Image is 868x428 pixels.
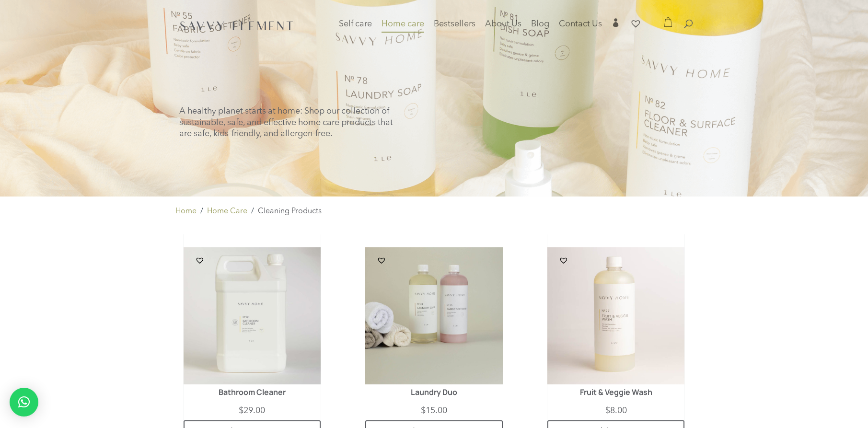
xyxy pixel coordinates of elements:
span: $ [239,406,243,415]
span: Blog [531,20,549,28]
span: / [251,205,254,218]
span: Cleaning Products [258,208,322,215]
p: A healthy planet starts at home: Shop our collection of sustainable, safe, and effective home car... [179,106,394,139]
span: About Us [485,20,521,28]
bdi: 8.00 [605,406,627,415]
a: Contact Us [559,21,602,34]
span:  [612,18,620,27]
a:  [612,18,620,34]
a: Blog [531,21,549,34]
span: Home Care [207,208,247,215]
img: SavvyElement [177,18,296,33]
span: Contact Us [559,20,602,28]
a: Bestsellers [434,21,475,34]
a: About Us [485,21,521,34]
bdi: 15.00 [421,406,447,415]
span: / [200,205,203,218]
img: Bathroom Cleaner [184,247,321,384]
a: Home [175,205,197,218]
span: Self care [339,20,372,28]
h1: Bathroom Cleaner [197,388,307,402]
a: Home Care [207,205,247,218]
h1: Laundry Duo [379,388,489,402]
a: Home care [382,21,424,40]
img: Laundry Duo [365,247,502,384]
span: $ [421,406,426,415]
span: $ [605,406,610,415]
span: Home care [382,20,424,28]
h1: Fruit & Veggie Wash [561,388,671,402]
a: Self care [339,21,372,40]
span: Bestsellers [434,20,475,28]
img: Fruit & Veggie Wash by Savvy Element [547,247,684,384]
bdi: 29.00 [239,406,265,415]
